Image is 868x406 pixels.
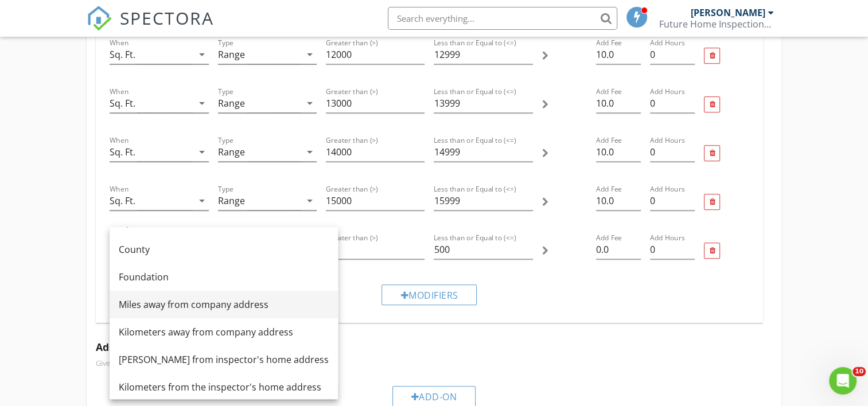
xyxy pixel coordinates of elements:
i: arrow_drop_down [195,48,209,61]
div: Range [218,49,245,60]
input: Add Hours [650,143,695,162]
i: arrow_drop_down [195,145,209,159]
input: Add Fee [596,192,641,210]
input: Less than or Equal to (<=) [434,192,532,210]
input: Less than or Equal to (<=) [434,143,532,162]
input: Greater than (>) [326,192,425,210]
div: Kilometers away from company address [119,325,329,339]
input: Add Fee [596,94,641,113]
input: Add Hours [650,45,695,64]
img: The Best Home Inspection Software - Spectora [87,6,112,31]
div: [PERSON_NAME] [691,7,765,18]
input: Less than or Equal to (<=) [434,45,532,64]
i: arrow_drop_down [303,194,317,208]
h5: Add-Ons [96,341,772,353]
div: Range [218,98,245,108]
div: County [119,243,329,256]
div: Sq. Ft. [110,196,135,206]
input: Less than or Equal to (<=) [434,240,532,259]
input: Greater than (>) [326,240,425,259]
span: SPECTORA [120,6,214,30]
input: Add Fee [596,143,641,162]
input: Add Fee [596,45,641,64]
div: [PERSON_NAME] from inspector's home address [119,353,329,366]
input: Less than or Equal to (<=) [434,94,532,113]
div: Miles away from company address [119,298,329,311]
i: arrow_drop_down [195,96,209,110]
p: Give your client options to add additional services and upsells. [96,358,772,368]
div: Sq. Ft. [110,98,135,108]
div: Sq. Ft. [110,147,135,157]
span: 10 [853,367,866,376]
div: Range [218,147,245,157]
i: arrow_drop_down [303,96,317,110]
div: Kilometers from the inspector's home address [119,380,329,394]
div: Sq. Ft. [110,49,135,60]
input: Add Hours [650,94,695,113]
iframe: Intercom live chat [829,367,857,395]
input: Search everything... [388,7,617,30]
a: SPECTORA [87,15,214,40]
div: Foundation [119,270,329,284]
input: Greater than (>) [326,94,425,113]
input: Add Hours [650,192,695,210]
i: arrow_drop_down [195,194,209,208]
input: Greater than (>) [326,45,425,64]
div: Range [218,196,245,206]
div: Modifiers [382,284,477,305]
div: Future Home Inspections Inc [659,18,774,30]
input: Add Fee [596,240,641,259]
i: arrow_drop_down [303,48,317,61]
input: Greater than (>) [326,143,425,162]
input: Add Hours [650,240,695,259]
i: arrow_drop_down [303,145,317,159]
